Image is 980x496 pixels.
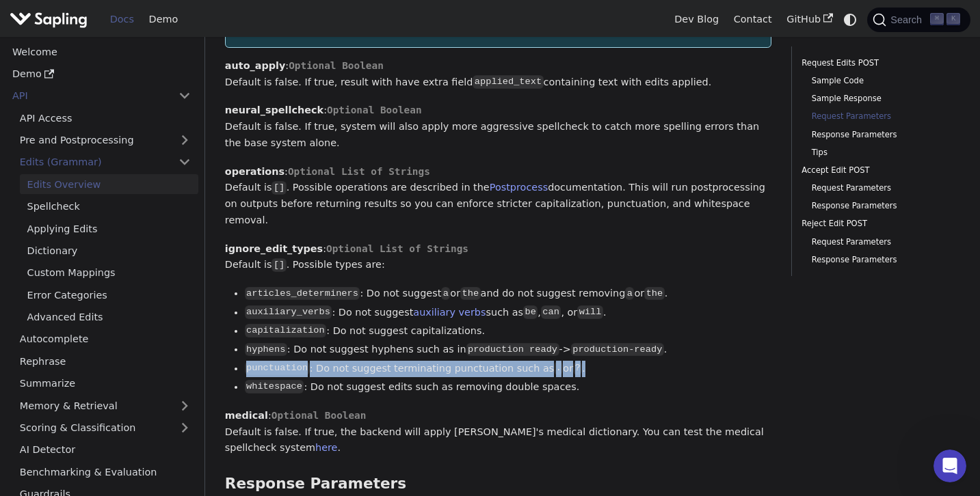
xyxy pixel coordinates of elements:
[225,475,771,493] h3: Response Parameters
[288,166,430,177] span: Optional List of Strings
[802,57,955,70] a: Request Edits POST
[812,92,951,105] a: Sample Response
[245,379,772,396] li: : Do not suggest edits such as removing double spaces.
[577,305,603,319] code: will
[20,307,198,327] a: Advanced Edits
[20,197,198,217] a: Spellcheck
[315,442,337,453] a: here
[12,152,198,172] a: Edits (Grammar)
[802,164,955,177] a: Accept Edit POST
[812,236,951,249] a: Request Parameters
[245,361,772,377] li: : Do not suggest terminating punctuation such as or .
[12,374,198,394] a: Summarize
[225,410,268,421] strong: medical
[812,74,951,87] a: Sample Code
[225,241,771,274] p: : Default is . Possible types are:
[225,105,323,115] strong: neural_spellcheck
[5,86,171,106] a: API
[726,9,780,30] a: Contact
[12,396,198,415] a: Memory & Retrieval
[245,380,304,394] code: whitespace
[812,110,951,123] a: Request Parameters
[473,75,543,89] code: applied_text
[225,58,771,91] p: : Default is false. If true, result with have extra field containing text with edits applied.
[327,105,422,115] span: Optional Boolean
[20,174,198,194] a: Edits Overview
[225,243,323,254] strong: ignore_edit_types
[245,287,360,301] code: articles_determiners
[12,418,198,438] a: Scoring & Classification
[12,108,198,128] a: API Access
[12,462,198,482] a: Benchmarking & Evaluation
[289,60,384,71] span: Optional Boolean
[441,287,450,301] code: a
[12,329,198,349] a: Autocomplete
[886,14,930,25] span: Search
[930,13,944,25] kbd: ⌘
[946,13,960,25] kbd: K
[12,130,198,150] a: Pre and Postprocessing
[245,305,772,321] li: : Do not suggest such as , , or .
[326,243,468,254] span: Optional List of Strings
[812,199,951,212] a: Response Parameters
[245,343,287,357] code: hyphens
[20,241,198,261] a: Dictionary
[20,263,198,283] a: Custom Mappings
[812,253,951,266] a: Response Parameters
[460,287,480,301] code: the
[413,307,486,318] a: auxiliary verbs
[142,9,185,30] a: Demo
[867,8,970,32] button: Search (Command+K)
[245,324,327,337] code: capitalization
[802,217,955,230] a: Reject Edit POST
[103,9,142,30] a: Docs
[667,9,726,30] a: Dev Blog
[225,166,284,177] strong: operations
[933,450,966,482] iframe: Intercom live chat
[272,258,286,272] code: []
[245,305,332,319] code: auxiliary_verbs
[571,343,664,357] code: production-ready
[490,182,548,193] a: Postprocess
[466,343,559,357] code: production ready
[272,181,286,195] code: []
[20,285,198,305] a: Error Categories
[625,287,634,301] code: a
[20,219,198,238] a: Applying Edits
[12,351,198,371] a: Rephrase
[245,323,772,340] li: : Do not suggest capitalizations.
[12,440,198,460] a: AI Detector
[644,287,664,301] code: the
[10,10,92,29] a: Sapling.ai
[171,86,198,106] button: Collapse sidebar category 'API'
[779,9,840,30] a: GitHub
[245,361,310,375] code: punctuation
[245,342,772,358] li: : Do not suggest hyphens such as in -> .
[5,64,198,84] a: Demo
[523,305,538,319] code: be
[272,410,367,421] span: Optional Boolean
[541,305,561,319] code: can
[5,42,198,61] a: Welcome
[812,146,951,159] a: Tips
[245,286,772,302] li: : Do not suggest or and do not suggest removing or .
[225,164,771,229] p: : Default is . Possible operations are described in the documentation. This will run postprocessi...
[812,128,951,141] a: Response Parameters
[840,10,860,29] button: Switch between dark and light mode (currently system mode)
[225,102,771,151] p: : Default is false. If true, system will also apply more aggressive spellcheck to catch more spel...
[812,182,951,195] a: Request Parameters
[554,361,563,375] code: .
[225,408,771,456] p: : Default is false. If true, the backend will apply [PERSON_NAME]'s medical dictionary. You can t...
[225,60,286,71] strong: auto_apply
[573,361,582,375] code: ?
[10,10,88,29] img: Sapling.ai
